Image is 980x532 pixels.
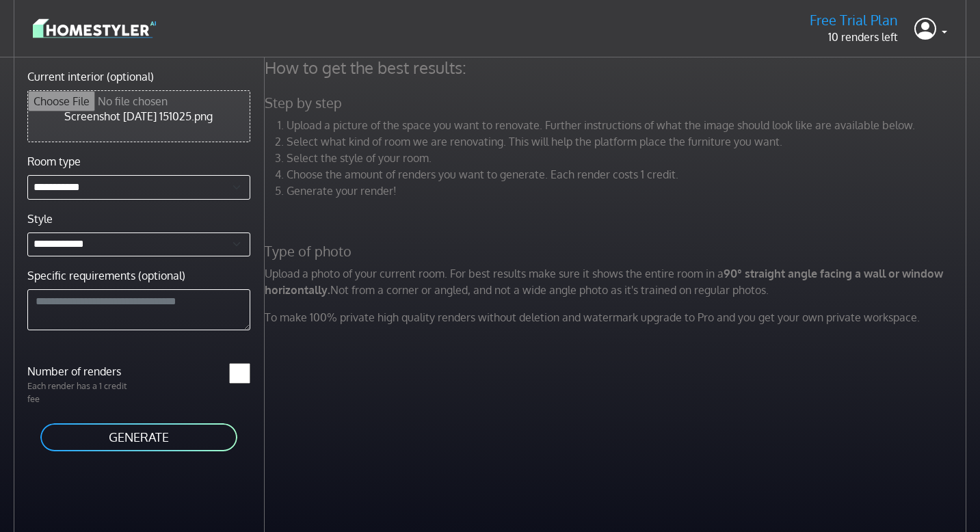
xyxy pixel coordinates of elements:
[256,57,978,78] h4: How to get the best results:
[39,422,239,453] button: GENERATE
[256,265,978,298] p: Upload a photo of your current room. For best results make sure it shows the entire room in a Not...
[27,267,185,284] label: Specific requirements (optional)
[19,380,139,405] p: Each render has a 1 credit fee
[265,267,943,297] strong: 90° straight angle facing a wall or window horizontally.
[33,16,156,40] img: logo-3de290ba35641baa71223ecac5eacb59cb85b4c7fdf211dc9aaecaaee71ea2f8.svg
[19,363,139,380] label: Number of renders
[27,68,154,85] label: Current interior (optional)
[287,150,970,166] li: Select the style of your room.
[256,243,978,260] h5: Type of photo
[287,117,970,133] li: Upload a picture of the space you want to renovate. Further instructions of what the image should...
[287,166,970,183] li: Choose the amount of renders you want to generate. Each render costs 1 credit.
[287,183,970,199] li: Generate your render!
[256,309,978,325] p: To make 100% private high quality renders without deletion and watermark upgrade to Pro and you g...
[27,153,81,170] label: Room type
[810,12,898,29] h5: Free Trial Plan
[256,94,978,111] h5: Step by step
[287,133,970,150] li: Select what kind of room we are renovating. This will help the platform place the furniture you w...
[27,211,53,227] label: Style
[810,29,898,45] p: 10 renders left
